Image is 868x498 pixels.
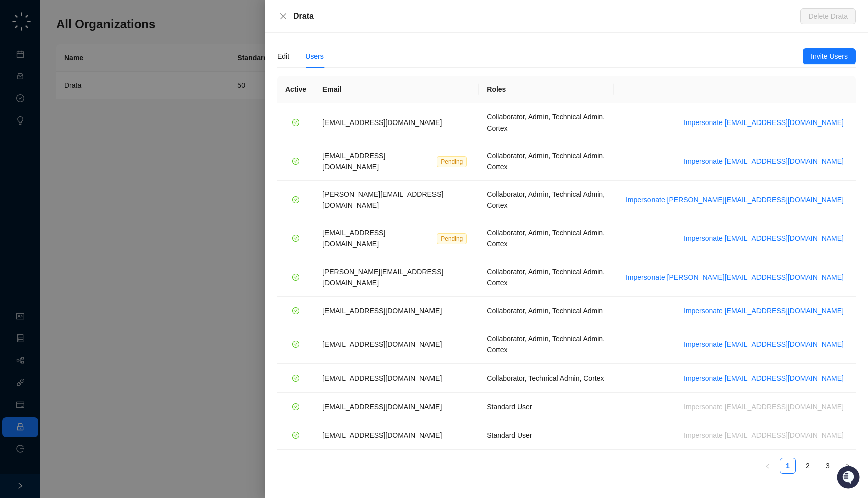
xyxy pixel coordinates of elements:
[292,158,299,165] span: check-circle
[780,458,795,473] a: 1
[322,190,443,209] span: [PERSON_NAME][EMAIL_ADDRESS][DOMAIN_NAME]
[820,458,835,473] a: 3
[479,142,614,181] td: Collaborator, Admin, Technical Admin, Cortex
[811,51,848,62] span: Invite Users
[10,142,18,150] div: 📚
[10,40,183,56] p: Welcome 👋
[292,375,299,382] span: check-circle
[684,156,844,167] span: Impersonate [EMAIL_ADDRESS][DOMAIN_NAME]
[800,8,856,24] button: Delete Drata
[680,116,848,129] button: Impersonate [EMAIL_ADDRESS][DOMAIN_NAME]
[10,91,28,109] img: 5124521997842_fc6d7dfcefe973c2e489_88.png
[684,372,844,384] span: Impersonate [EMAIL_ADDRESS][DOMAIN_NAME]
[479,421,614,450] td: Standard User
[820,458,836,474] li: 3
[680,232,848,244] button: Impersonate [EMAIL_ADDRESS][DOMAIN_NAME]
[684,233,844,244] span: Impersonate [EMAIL_ADDRESS][DOMAIN_NAME]
[292,119,299,126] span: check-circle
[292,196,299,203] span: check-circle
[322,307,442,315] span: [EMAIL_ADDRESS][DOMAIN_NAME]
[759,458,776,474] li: Previous Page
[292,307,299,314] span: check-circle
[6,137,41,155] a: 📚Docs
[71,165,122,173] a: Powered byPylon
[322,403,442,411] span: [EMAIL_ADDRESS][DOMAIN_NAME]
[680,305,848,317] button: Impersonate [EMAIL_ADDRESS][DOMAIN_NAME]
[34,91,165,101] div: Start new chat
[322,340,442,348] span: [EMAIL_ADDRESS][DOMAIN_NAME]
[479,325,614,364] td: Collaborator, Admin, Technical Admin, Cortex
[55,141,77,151] span: Status
[759,458,776,474] button: left
[292,235,299,242] span: check-circle
[684,305,844,316] span: Impersonate [EMAIL_ADDRESS][DOMAIN_NAME]
[293,10,800,22] div: Drata
[292,432,299,439] span: check-circle
[626,272,844,283] span: Impersonate [PERSON_NAME][EMAIL_ADDRESS][DOMAIN_NAME]
[100,165,122,173] span: Pylon
[322,431,442,439] span: [EMAIL_ADDRESS][DOMAIN_NAME]
[840,458,856,474] button: right
[437,156,467,167] span: Pending
[10,56,183,72] h2: How can we help?
[479,297,614,325] td: Collaborator, Admin, Technical Admin
[322,374,442,382] span: [EMAIL_ADDRESS][DOMAIN_NAME]
[41,137,81,155] a: 📶Status
[479,258,614,297] td: Collaborator, Admin, Technical Admin, Cortex
[680,401,848,413] button: Impersonate [EMAIL_ADDRESS][DOMAIN_NAME]
[684,117,844,128] span: Impersonate [EMAIL_ADDRESS][DOMAIN_NAME]
[622,271,848,283] button: Impersonate [PERSON_NAME][EMAIL_ADDRESS][DOMAIN_NAME]
[171,94,183,106] button: Start new chat
[277,10,289,22] button: Close
[684,339,844,350] span: Impersonate [EMAIL_ADDRESS][DOMAIN_NAME]
[437,233,467,244] span: Pending
[680,429,848,441] button: Impersonate [EMAIL_ADDRESS][DOMAIN_NAME]
[479,76,614,103] th: Roles
[479,364,614,393] td: Collaborator, Technical Admin, Cortex
[45,142,53,150] div: 📶
[836,465,863,492] iframe: Open customer support
[34,101,131,109] div: We're offline, we'll be back soon
[292,341,299,348] span: check-circle
[314,76,479,103] th: Email
[765,463,771,469] span: left
[322,118,442,127] span: [EMAIL_ADDRESS][DOMAIN_NAME]
[845,463,851,469] span: right
[680,155,848,167] button: Impersonate [EMAIL_ADDRESS][DOMAIN_NAME]
[292,403,299,410] span: check-circle
[279,12,287,20] span: close
[479,219,614,258] td: Collaborator, Admin, Technical Admin, Cortex
[322,152,385,171] span: [EMAIL_ADDRESS][DOMAIN_NAME]
[277,76,314,103] th: Active
[277,51,289,62] div: Edit
[622,194,848,206] button: Impersonate [PERSON_NAME][EMAIL_ADDRESS][DOMAIN_NAME]
[305,51,324,62] div: Users
[10,10,30,30] img: Swyft AI
[479,393,614,421] td: Standard User
[800,458,815,473] a: 2
[626,194,844,205] span: Impersonate [PERSON_NAME][EMAIL_ADDRESS][DOMAIN_NAME]
[479,181,614,219] td: Collaborator, Admin, Technical Admin, Cortex
[322,229,385,248] span: [EMAIL_ADDRESS][DOMAIN_NAME]
[803,48,856,64] button: Invite Users
[680,338,848,350] button: Impersonate [EMAIL_ADDRESS][DOMAIN_NAME]
[680,372,848,384] button: Impersonate [EMAIL_ADDRESS][DOMAIN_NAME]
[800,458,816,474] li: 2
[780,458,796,474] li: 1
[322,268,443,287] span: [PERSON_NAME][EMAIL_ADDRESS][DOMAIN_NAME]
[840,458,856,474] li: Next Page
[292,274,299,281] span: check-circle
[20,141,37,151] span: Docs
[479,103,614,142] td: Collaborator, Admin, Technical Admin, Cortex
